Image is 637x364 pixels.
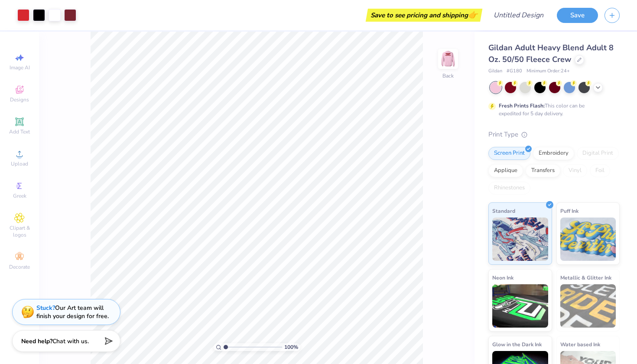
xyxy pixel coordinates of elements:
[499,102,605,117] div: This color can be expedited for 5 day delivery.
[11,160,28,167] span: Upload
[13,192,26,199] span: Greek
[533,147,574,160] div: Embroidery
[560,218,616,261] img: Puff Ink
[492,206,515,215] span: Standard
[560,273,611,282] span: Metallic & Glitter Ink
[488,68,502,75] span: Gildan
[9,263,30,270] span: Decorate
[577,147,619,160] div: Digital Print
[560,340,600,349] span: Water based Ink
[10,96,29,103] span: Designs
[368,9,480,22] div: Save to see pricing and shipping
[590,164,610,177] div: Foil
[492,340,542,349] span: Glow in the Dark Ink
[507,68,522,75] span: # G180
[492,273,513,282] span: Neon Ink
[468,10,478,20] span: 👉
[488,147,530,160] div: Screen Print
[52,337,89,345] span: Chat with us.
[492,218,548,261] img: Standard
[10,64,30,71] span: Image AI
[488,164,523,177] div: Applique
[284,343,298,351] span: 100 %
[526,68,570,75] span: Minimum Order: 24 +
[4,224,35,238] span: Clipart & logos
[488,182,530,195] div: Rhinestones
[492,284,548,328] img: Neon Ink
[487,6,550,24] input: Untitled Design
[9,128,30,135] span: Add Text
[439,50,457,68] img: Back
[21,337,52,345] strong: Need help?
[442,72,454,80] div: Back
[560,206,578,215] span: Puff Ink
[488,130,620,140] div: Print Type
[560,284,616,328] img: Metallic & Glitter Ink
[526,164,560,177] div: Transfers
[499,102,545,109] strong: Fresh Prints Flash:
[563,164,587,177] div: Vinyl
[36,304,55,312] strong: Stuck?
[488,42,614,65] span: Gildan Adult Heavy Blend Adult 8 Oz. 50/50 Fleece Crew
[557,8,598,23] button: Save
[36,304,109,320] div: Our Art team will finish your design for free.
